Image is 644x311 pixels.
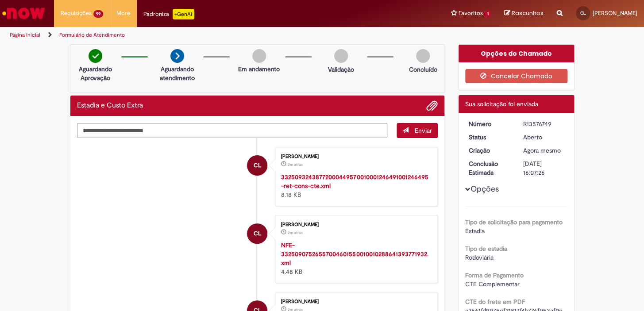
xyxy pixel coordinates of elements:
[1,4,46,22] img: ServiceNow
[254,155,261,176] span: CL
[462,159,517,177] dt: Conclusão Estimada
[252,49,266,63] img: img-circle-grey.png
[415,127,432,134] span: Enviar
[10,31,40,38] a: Página inicial
[288,230,303,235] span: 2m atrás
[465,271,524,279] b: Forma de Pagamento
[462,119,517,128] dt: Número
[7,27,423,43] ul: Trilhas de página
[288,230,303,235] time: 29/09/2025 13:05:51
[504,9,544,18] a: Rascunhos
[238,65,280,73] p: Em andamento
[459,45,574,62] div: Opções do Chamado
[281,241,428,276] div: 4.48 KB
[281,154,428,159] div: [PERSON_NAME]
[281,173,428,190] a: 33250932438772000449570010001246491001246495-ret-cons-cte.xml
[580,10,586,16] span: CL
[61,9,92,18] span: Requisições
[77,102,143,110] h2: Estadia e Custo Extra Histórico de tíquete
[59,31,125,38] a: Formulário de Atendimento
[170,49,184,63] img: arrow-next.png
[288,162,303,167] span: 2m atrás
[156,65,199,82] p: Aguardando atendimento
[397,123,438,138] button: Enviar
[593,9,637,17] span: [PERSON_NAME]
[465,280,520,288] span: CTE Complementar
[143,9,194,19] div: Padroniza
[465,100,538,108] span: Sua solicitação foi enviada
[465,69,567,83] button: Cancelar Chamado
[409,65,437,74] p: Concluído
[328,65,354,74] p: Validação
[458,9,482,18] span: Favoritos
[523,159,564,177] div: [DATE] 16:07:26
[523,146,564,155] div: 29/09/2025 13:07:22
[281,241,428,267] a: NFE-33250907526557004601550010010288641393771932.xml
[93,10,103,18] span: 99
[254,223,261,244] span: CL
[426,100,438,111] button: Adicionar anexos
[116,9,130,18] span: More
[281,173,428,199] div: 8.18 KB
[512,9,544,17] span: Rascunhos
[247,223,267,244] div: Camila Leite
[523,146,561,154] span: Agora mesmo
[247,155,267,176] div: Camila Leite
[523,133,564,142] div: Aberto
[465,245,507,253] b: Tipo de estadia
[74,65,117,82] p: Aguardando Aprovação
[465,253,494,261] span: Rodoviária
[416,49,430,63] img: img-circle-grey.png
[523,119,564,128] div: R13576749
[465,218,563,226] b: Tipo de solicitação para pagamento
[334,49,348,63] img: img-circle-grey.png
[288,162,303,167] time: 29/09/2025 13:05:58
[465,298,525,306] b: CTE do frete em PDF
[523,146,561,154] time: 29/09/2025 13:07:22
[281,222,428,227] div: [PERSON_NAME]
[465,227,485,235] span: Estadia
[484,10,491,18] span: 1
[173,9,194,19] p: +GenAi
[77,123,388,138] textarea: Digite sua mensagem aqui...
[462,146,517,155] dt: Criação
[462,133,517,142] dt: Status
[89,49,102,63] img: check-circle-green.png
[281,299,428,304] div: [PERSON_NAME]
